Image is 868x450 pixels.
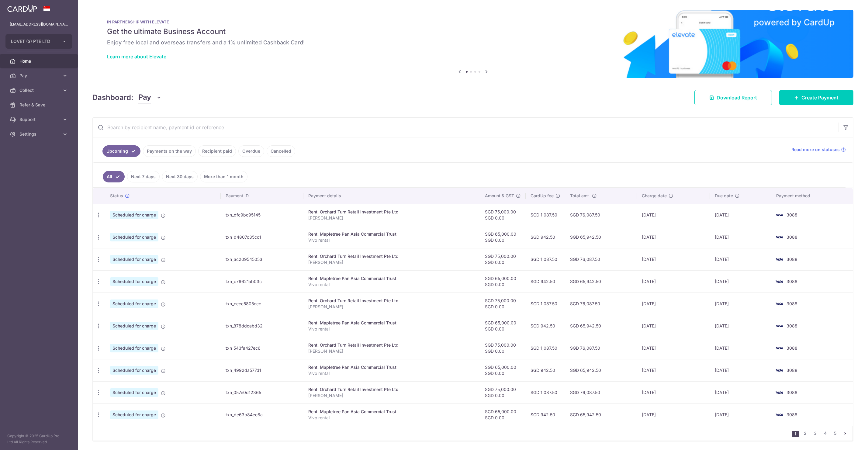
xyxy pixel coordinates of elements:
[787,390,797,395] span: 3088
[565,292,637,315] td: SGD 76,087.50
[110,344,158,352] span: Scheduled for charge
[138,92,151,103] span: Pay
[221,337,303,359] td: txn_543fa427ec6
[308,209,475,215] div: Rent. Orchard Turn Retail Investment Pte Ltd
[710,381,771,403] td: [DATE]
[5,34,72,49] button: LOVET (S) PTE LTD
[480,270,526,292] td: SGD 65,000.00 SGD 0.00
[221,359,303,381] td: txn_4992da577d1
[110,410,158,419] span: Scheduled for charge
[7,5,37,12] img: CardUp
[221,226,303,248] td: txn_d4807c35cc1
[694,90,772,105] a: Download Report
[308,386,475,393] div: Rent. Orchard Turn Retail Investment Pte Ltd
[221,381,303,403] td: txn_057e0d12365
[526,315,565,337] td: SGD 942.50
[221,248,303,270] td: txn_ac209545053
[480,337,526,359] td: SGD 75,000.00 SGD 0.00
[138,92,162,103] button: Pay
[308,393,475,399] p: [PERSON_NAME]
[526,359,565,381] td: SGD 942.50
[637,403,710,426] td: [DATE]
[308,342,475,348] div: Rent. Orchard Turn Retail Investment Pte Ltd
[308,237,475,243] p: Vivo rental
[710,248,771,270] td: [DATE]
[531,193,554,199] span: CardUp fee
[787,234,797,240] span: 3088
[221,188,303,204] th: Payment ID
[526,226,565,248] td: SGD 942.50
[570,193,590,199] span: Total amt.
[773,389,785,396] img: Bank Card
[308,320,475,326] div: Rent. Mapletree Pan Asia Commercial Trust
[162,171,198,182] a: Next 30 days
[773,211,785,219] img: Bank Card
[221,403,303,426] td: txn_de63b84ee8a
[480,381,526,403] td: SGD 75,000.00 SGD 0.00
[637,381,710,403] td: [DATE]
[110,233,158,241] span: Scheduled for charge
[637,292,710,315] td: [DATE]
[787,323,797,328] span: 3088
[637,315,710,337] td: [DATE]
[93,118,839,137] input: Search by recipient name, payment id or reference
[526,381,565,403] td: SGD 1,087.50
[787,279,797,284] span: 3088
[801,94,839,101] span: Create Payment
[526,204,565,226] td: SGD 1,087.50
[107,27,839,36] h5: Get the ultimate Business Account
[787,368,797,373] span: 3088
[526,337,565,359] td: SGD 1,087.50
[637,270,710,292] td: [DATE]
[308,304,475,310] p: [PERSON_NAME]
[710,226,771,248] td: [DATE]
[773,300,785,307] img: Bank Card
[308,364,475,370] div: Rent. Mapletree Pan Asia Commercial Trust
[10,21,68,27] p: [EMAIL_ADDRESS][DOMAIN_NAME]
[637,337,710,359] td: [DATE]
[127,171,160,182] a: Next 7 days
[792,426,852,441] nav: pager
[480,204,526,226] td: SGD 75,000.00 SGD 0.00
[787,301,797,306] span: 3088
[19,131,60,137] span: Settings
[792,431,799,437] li: 1
[565,359,637,381] td: SGD 65,942.50
[565,270,637,292] td: SGD 65,942.50
[832,430,839,437] a: 5
[19,58,60,64] span: Home
[773,322,785,330] img: Bank Card
[198,145,236,157] a: Recipient paid
[565,226,637,248] td: SGD 65,942.50
[480,315,526,337] td: SGD 65,000.00 SGD 0.00
[267,145,295,157] a: Cancelled
[526,248,565,270] td: SGD 1,087.50
[308,259,475,265] p: [PERSON_NAME]
[771,188,853,204] th: Payment method
[642,193,667,199] span: Charge date
[710,204,771,226] td: [DATE]
[19,87,60,93] span: Collect
[143,145,196,157] a: Payments on the way
[480,248,526,270] td: SGD 75,000.00 SGD 0.00
[110,322,158,330] span: Scheduled for charge
[791,147,846,153] a: Read more on statuses
[637,204,710,226] td: [DATE]
[107,54,166,60] a: Learn more about Elevate
[485,193,514,199] span: Amount & GST
[110,388,158,397] span: Scheduled for charge
[11,38,56,44] span: LOVET (S) PTE LTD
[221,204,303,226] td: txn_dfc9bc95145
[19,102,60,108] span: Refer & Save
[303,188,480,204] th: Payment details
[565,337,637,359] td: SGD 76,087.50
[480,292,526,315] td: SGD 75,000.00 SGD 0.00
[526,270,565,292] td: SGD 942.50
[811,430,819,437] a: 3
[801,430,809,437] a: 2
[480,403,526,426] td: SGD 65,000.00 SGD 0.00
[710,403,771,426] td: [DATE]
[787,257,797,262] span: 3088
[565,403,637,426] td: SGD 65,942.50
[103,171,125,182] a: All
